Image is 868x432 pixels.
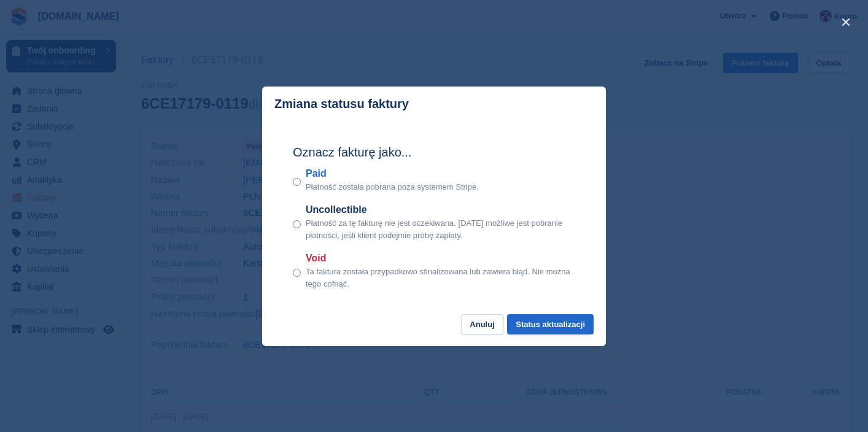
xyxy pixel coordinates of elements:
p: Płatność została pobrana poza systemem Stripe. [306,181,479,193]
button: Status aktualizacji [507,314,594,334]
label: Paid [306,166,479,181]
p: Zmiana statusu faktury [274,97,409,111]
label: Void [306,251,575,266]
button: Anuluj [461,314,503,334]
label: Uncollectible [306,202,575,217]
p: Ta faktura została przypadkowo sfinalizowana lub zawiera błąd. Nie można tego cofnąć. [306,266,575,290]
p: Płatność za tę fakturę nie jest oczekiwana. [DATE] możliwe jest pobranie płatności, jeśli klient ... [306,217,575,241]
button: close [836,12,856,32]
h2: Oznacz fakturę jako... [293,143,575,161]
